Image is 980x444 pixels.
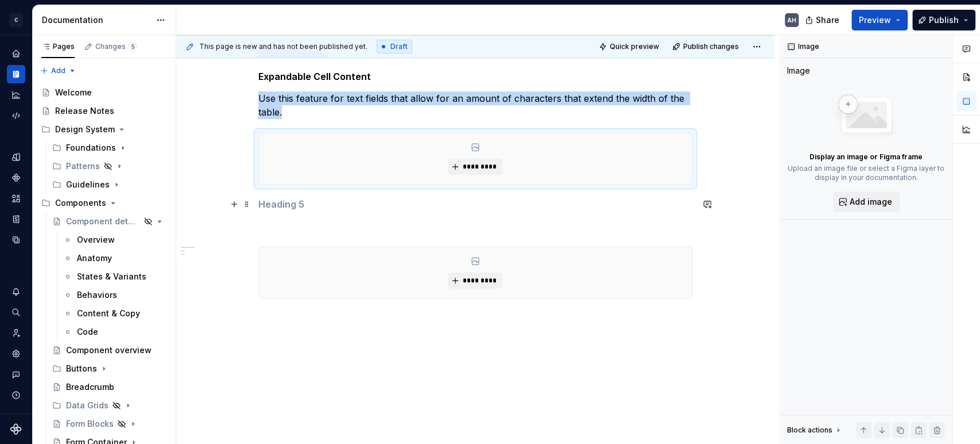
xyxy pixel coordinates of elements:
[55,124,115,135] div: Design System
[2,7,30,32] button: C
[48,359,171,378] div: Buttons
[95,42,137,51] div: Changes
[59,231,171,249] a: Overview
[7,345,25,363] a: Settings
[7,324,25,342] a: Invite team
[787,422,843,438] div: Block actions
[809,152,923,162] p: Display an image or Figma frame
[48,175,171,194] div: Guidelines
[41,42,75,51] div: Pages
[199,42,367,51] span: This page is new and has not been published yet.
[37,120,171,139] div: Design System
[9,13,23,27] div: C
[7,231,25,249] a: Data sources
[48,378,171,396] a: Breadcrumb
[77,252,112,264] div: Anatomy
[669,39,744,55] button: Publish changes
[787,16,796,25] div: AH
[787,65,810,76] div: Image
[77,234,115,246] div: Overview
[258,71,692,82] h5: Expandable Cell Content
[799,10,847,30] button: Share
[42,14,150,26] div: Documentation
[48,139,171,157] div: Foundations
[929,14,959,26] span: Publish
[66,216,140,227] div: Component detail template
[7,106,25,125] a: Code automation
[55,105,114,117] div: Release Notes
[48,157,171,175] div: Patterns
[7,65,25,83] a: Documentation
[390,42,408,51] span: Draft
[48,396,171,415] div: Data Grids
[850,196,892,208] span: Add image
[48,212,171,231] a: Component detail template
[912,10,975,30] button: Publish
[51,66,65,75] span: Add
[7,44,25,63] a: Home
[55,197,106,209] div: Components
[7,210,25,228] a: Storybook stories
[816,14,839,26] span: Share
[66,142,116,154] div: Foundations
[37,63,80,79] button: Add
[683,42,739,51] span: Publish changes
[77,289,117,301] div: Behaviors
[59,249,171,267] a: Anatomy
[48,341,171,359] a: Component overview
[787,426,832,435] div: Block actions
[595,39,664,55] button: Quick preview
[128,42,137,51] span: 5
[66,160,100,172] div: Patterns
[787,164,945,182] p: Upload an image file or select a Figma layer to display in your documentation.
[66,345,152,356] div: Component overview
[851,10,908,30] button: Preview
[10,423,22,435] svg: Supernova Logo
[59,286,171,304] a: Behaviors
[7,86,25,104] a: Analytics
[77,308,140,319] div: Content & Copy
[66,363,97,374] div: Buttons
[59,304,171,323] a: Content & Copy
[7,303,25,321] button: Search ⌘K
[7,189,25,208] a: Assets
[37,194,171,212] div: Components
[66,381,114,393] div: Breadcrumb
[66,418,114,430] div: Form Blocks
[59,267,171,286] a: States & Variants
[859,14,891,26] span: Preview
[7,282,25,301] button: Notifications
[37,83,171,102] a: Welcome
[66,179,110,190] div: Guidelines
[7,169,25,187] a: Components
[833,192,900,212] button: Add image
[66,400,109,411] div: Data Grids
[37,102,171,120] a: Release Notes
[77,271,146,282] div: States & Variants
[7,365,25,384] button: Contact support
[59,323,171,341] a: Code
[48,415,171,433] a: Form Blocks
[55,87,92,98] div: Welcome
[610,42,659,51] span: Quick preview
[7,148,25,166] a: Design tokens
[77,326,98,338] div: Code
[258,91,692,119] p: Use this feature for text fields that allow for an amount of characters that extend the width of ...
